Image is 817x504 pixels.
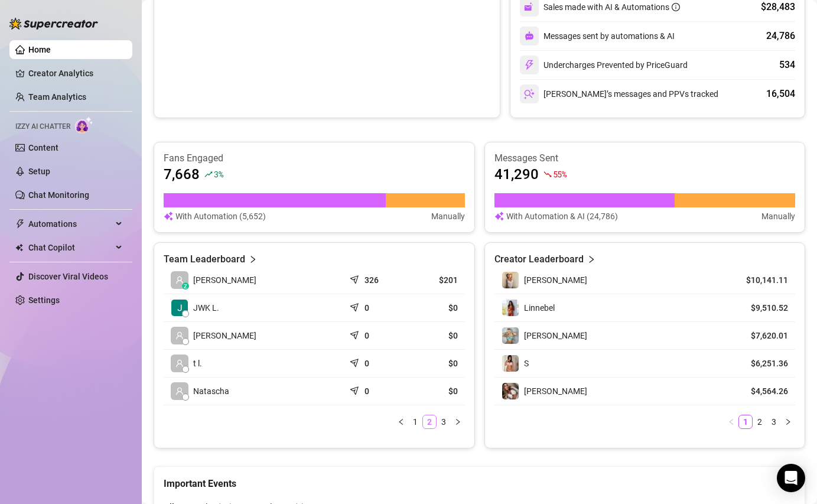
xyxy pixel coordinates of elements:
span: send [350,328,362,340]
span: t l. [193,357,202,370]
article: $201 [412,274,458,286]
img: S [502,355,519,372]
img: svg%3e [524,60,535,70]
span: Chat Copilot [28,238,112,257]
span: thunderbolt [15,219,25,229]
span: send [350,356,362,368]
article: $0 [412,330,458,342]
div: Sales made with AI & Automations [543,1,680,14]
a: Creator Analytics [28,64,123,83]
article: $9,510.52 [734,302,788,314]
article: $6,251.36 [734,357,788,369]
span: left [398,418,405,425]
article: 7,668 [164,165,200,184]
a: 1 [739,415,752,428]
li: 3 [437,415,451,429]
span: right [249,252,257,266]
span: send [350,300,362,312]
span: user [175,276,184,284]
li: Previous Page [724,415,738,429]
img: logo-BBDzfeDw.svg [9,18,98,30]
img: AI Chatter [75,116,93,134]
article: Creator Leaderboard [494,252,584,266]
a: 1 [409,415,422,428]
button: right [451,415,465,429]
span: Linnebel [524,303,555,313]
span: info-circle [672,3,680,11]
article: $0 [412,357,458,369]
a: Settings [28,295,60,305]
span: user [175,331,184,340]
span: rise [204,170,213,178]
span: left [728,418,735,425]
span: fall [543,170,552,178]
li: 1 [408,415,422,429]
span: [PERSON_NAME] [524,331,587,340]
a: Home [28,45,51,54]
div: 16,504 [766,87,795,101]
article: $7,620.01 [734,330,788,342]
a: Setup [28,167,50,176]
a: Chat Monitoring [28,190,89,200]
span: Natascha [193,385,229,398]
div: 534 [779,58,795,72]
article: 0 [364,302,369,314]
a: 2 [423,415,436,428]
article: 0 [364,385,369,397]
a: 2 [753,415,766,428]
article: Team Leaderboard [164,252,245,266]
article: Messages Sent [494,152,796,165]
img: Olivia [502,327,519,344]
button: left [394,415,408,429]
span: [PERSON_NAME] [524,386,587,396]
img: svg%3e [524,2,535,12]
article: Manually [431,210,465,223]
span: 55 % [553,168,567,180]
article: 326 [364,274,379,286]
img: Linnebel [502,300,519,316]
div: z [182,282,189,290]
img: JWK Logistics [171,300,188,316]
button: left [724,415,738,429]
img: svg%3e [524,89,535,99]
span: send [350,272,362,284]
li: Next Page [781,415,795,429]
span: [PERSON_NAME] [524,275,587,285]
img: Megan [502,272,519,288]
article: Manually [761,210,795,223]
article: Fans Engaged [164,152,465,165]
article: With Automation (5,652) [175,210,266,223]
article: $10,141.11 [734,274,788,286]
li: 3 [767,415,781,429]
div: [PERSON_NAME]’s messages and PPVs tracked [520,84,718,103]
article: $4,564.26 [734,385,788,397]
span: 3 % [214,168,223,180]
div: 24,786 [766,29,795,43]
article: 0 [364,330,369,342]
span: send [350,383,362,395]
article: $0 [412,385,458,397]
article: 41,290 [494,165,539,184]
span: JWK L. [193,301,219,314]
li: 2 [422,415,437,429]
span: user [175,359,184,368]
button: right [781,415,795,429]
span: S [524,359,529,368]
span: Izzy AI Chatter [15,121,70,132]
li: 1 [738,415,753,429]
a: Team Analytics [28,92,86,102]
span: right [587,252,595,266]
li: Previous Page [394,415,408,429]
span: [PERSON_NAME] [193,329,256,342]
article: 0 [364,357,369,369]
li: Next Page [451,415,465,429]
article: With Automation & AI (24,786) [506,210,618,223]
img: Kelly [502,383,519,399]
div: Open Intercom Messenger [777,464,805,492]
a: 3 [437,415,450,428]
a: Content [28,143,58,152]
img: svg%3e [494,210,504,223]
img: svg%3e [525,31,534,41]
img: Chat Copilot [15,243,23,252]
span: [PERSON_NAME] [193,274,256,287]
